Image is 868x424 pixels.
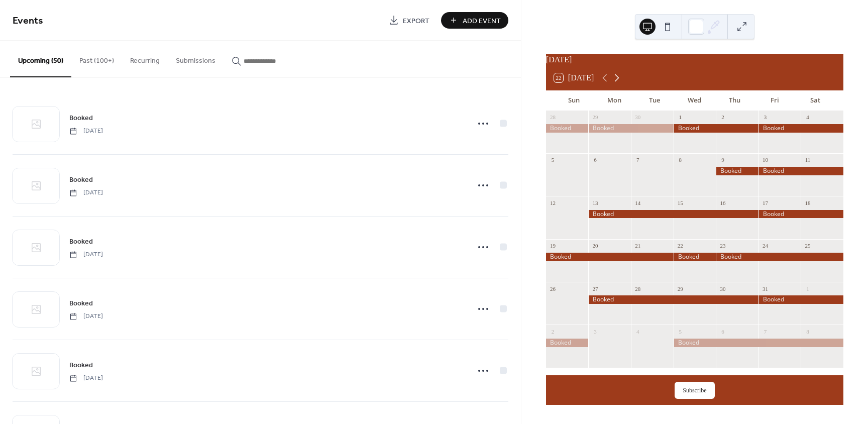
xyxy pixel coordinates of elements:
div: 19 [549,242,557,250]
button: Subscribe [675,382,714,399]
div: 10 [762,156,769,164]
div: 1 [677,114,684,121]
div: 15 [677,199,684,206]
div: Booked [716,167,758,175]
div: 29 [591,114,599,121]
div: Mon [594,90,634,111]
div: 4 [634,328,641,335]
div: Booked [758,210,843,219]
div: Sun [554,90,594,111]
button: 22[DATE] [551,71,598,85]
span: Export [403,16,429,26]
span: [DATE] [69,312,103,321]
a: Booked [69,359,93,371]
a: Booked [69,236,93,247]
div: Thu [715,90,755,111]
div: 24 [762,242,769,250]
div: 6 [591,156,599,164]
button: Add Event [441,12,508,29]
div: 2 [549,328,557,335]
div: 3 [762,114,769,121]
div: 11 [804,156,811,164]
div: 18 [804,199,811,206]
span: [DATE] [69,374,103,383]
div: 28 [634,285,641,292]
div: 7 [634,156,641,164]
span: Booked [69,298,93,309]
span: [DATE] [69,188,103,197]
span: Add Event [463,16,501,26]
a: Export [381,12,437,29]
span: Events [13,11,43,31]
span: [DATE] [69,127,103,136]
div: 12 [549,199,557,206]
div: 28 [549,114,557,121]
div: Booked [716,253,843,261]
button: Recurring [122,41,168,76]
div: Booked [588,210,758,219]
div: Booked [546,339,589,347]
div: 25 [804,242,811,250]
div: Tue [634,90,675,111]
span: Booked [69,113,93,124]
div: Booked [674,339,843,347]
div: 4 [804,114,811,121]
div: 31 [762,285,769,292]
div: Booked [758,124,843,133]
div: Booked [758,295,843,304]
div: Sat [795,90,835,111]
span: Booked [69,175,93,185]
div: 5 [549,156,557,164]
div: Booked [546,253,674,261]
div: 8 [677,156,684,164]
div: 3 [591,328,599,335]
div: 21 [634,242,641,250]
div: Booked [588,295,758,304]
div: 29 [677,285,684,292]
div: Wed [675,90,715,111]
a: Booked [69,174,93,185]
div: Booked [588,124,673,133]
span: Booked [69,237,93,247]
div: 27 [591,285,599,292]
div: Booked [758,167,843,175]
div: Fri [755,90,795,111]
span: [DATE] [69,250,103,259]
div: 1 [804,285,811,292]
div: 7 [762,328,769,335]
div: 6 [719,328,726,335]
a: Booked [69,297,93,309]
div: 14 [634,199,641,206]
div: [DATE] [546,54,843,66]
div: 2 [719,114,726,121]
div: Booked [674,253,716,261]
div: 20 [591,242,599,250]
div: 30 [719,285,726,292]
button: Past (100+) [71,41,122,76]
div: 9 [719,156,726,164]
span: Booked [69,360,93,371]
div: 22 [677,242,684,250]
button: Upcoming (50) [10,41,71,77]
div: 13 [591,199,599,206]
div: 5 [677,328,684,335]
a: Booked [69,112,93,124]
div: 30 [634,114,641,121]
div: 26 [549,285,557,292]
div: 17 [762,199,769,206]
div: Booked [546,124,589,133]
div: 8 [804,328,811,335]
div: 16 [719,199,726,206]
div: 23 [719,242,726,250]
button: Submissions [168,41,224,76]
div: Booked [674,124,758,133]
